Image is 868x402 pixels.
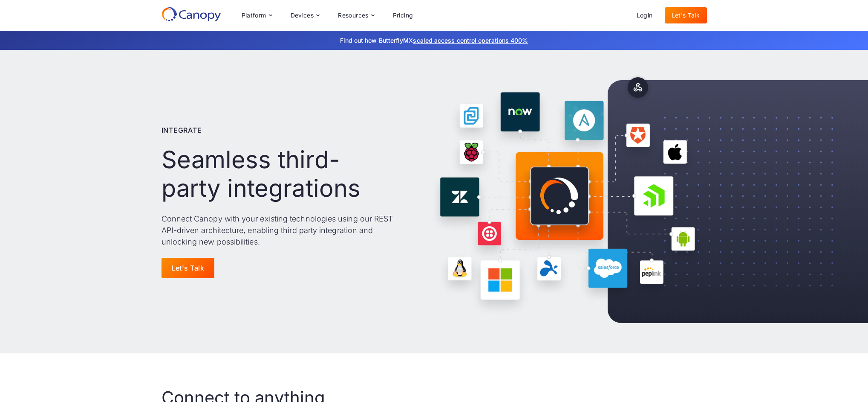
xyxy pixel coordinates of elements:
a: Let's Talk [665,7,707,23]
p: Find out how ButterflyMX [225,36,643,45]
a: Pricing [386,7,420,23]
a: Let's Talk [161,258,215,278]
h1: Seamless third-party integrations [161,146,396,203]
div: Resources [338,12,369,18]
p: Connect Canopy with your existing technologies using our REST API-driven architecture, enabling t... [161,213,396,248]
div: Devices [291,12,314,18]
p: Integrate [161,125,202,135]
a: Login [630,7,660,23]
div: Platform [242,12,266,18]
a: scaled access control operations 400% [413,37,528,44]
